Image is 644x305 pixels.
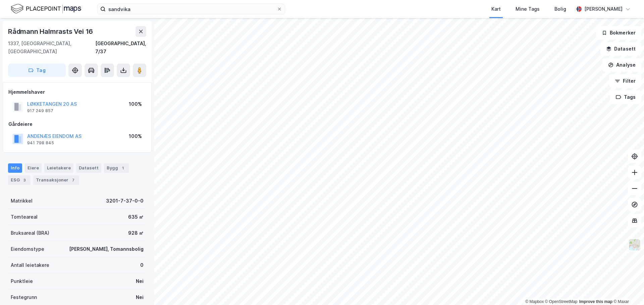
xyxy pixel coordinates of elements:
[516,5,540,13] div: Mine Tags
[21,177,28,183] div: 3
[25,163,42,173] div: Eiere
[8,163,22,173] div: Info
[44,163,73,173] div: Leietakere
[610,90,641,104] button: Tags
[491,5,501,13] div: Kart
[11,197,33,205] div: Matrikkel
[11,293,37,301] div: Festegrunn
[628,238,641,251] img: Z
[27,108,53,113] div: 917 249 857
[545,299,578,304] a: OpenStreetMap
[11,229,49,237] div: Bruksareal (BRA)
[33,175,79,185] div: Transaksjoner
[136,277,144,285] div: Nei
[70,177,76,183] div: 7
[8,64,66,77] button: Tag
[596,26,641,40] button: Bokmerker
[104,163,129,173] div: Bygg
[584,5,623,13] div: [PERSON_NAME]
[136,293,144,301] div: Nei
[600,42,641,56] button: Datasett
[8,175,31,185] div: ESG
[129,100,142,108] div: 100%
[579,299,612,304] a: Improve this map
[95,40,146,56] div: [GEOGRAPHIC_DATA], 7/37
[119,165,126,171] div: 1
[128,213,144,221] div: 635 ㎡
[8,26,94,37] div: Rådmann Halmrasts Vei 16
[129,132,142,140] div: 100%
[76,163,101,173] div: Datasett
[128,229,144,237] div: 928 ㎡
[525,299,544,304] a: Mapbox
[106,4,277,14] input: Søk på adresse, matrikkel, gårdeiere, leietakere eller personer
[8,88,146,96] div: Hjemmelshaver
[602,58,641,72] button: Analyse
[140,261,144,269] div: 0
[11,277,33,285] div: Punktleie
[554,5,566,13] div: Bolig
[11,245,44,253] div: Eiendomstype
[69,245,144,253] div: [PERSON_NAME], Tomannsbolig
[610,273,644,305] div: Kontrollprogram for chat
[106,197,144,205] div: 3201-7-37-0-0
[27,140,54,146] div: 941 798 845
[610,273,644,305] iframe: Chat Widget
[8,120,146,128] div: Gårdeiere
[609,74,641,88] button: Filter
[11,213,38,221] div: Tomteareal
[11,3,81,15] img: logo.f888ab2527a4732fd821a326f86c7f29.svg
[8,40,95,56] div: 1337, [GEOGRAPHIC_DATA], [GEOGRAPHIC_DATA]
[11,261,49,269] div: Antall leietakere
